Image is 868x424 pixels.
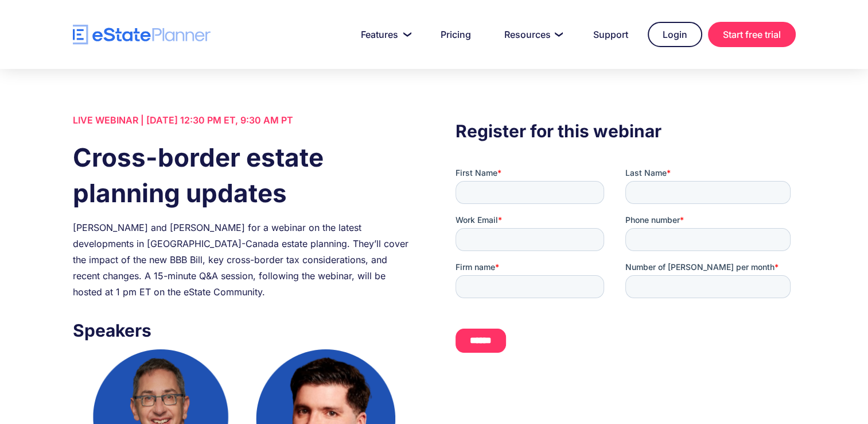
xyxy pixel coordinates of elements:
[648,22,702,47] a: Login
[491,23,574,46] a: Resources
[456,167,795,363] iframe: Form 0
[73,219,412,300] div: [PERSON_NAME] and [PERSON_NAME] for a webinar on the latest developments in [GEOGRAPHIC_DATA]-Can...
[73,112,412,128] div: LIVE WEBINAR | [DATE] 12:30 PM ET, 9:30 AM PT
[73,317,412,344] h3: Speakers
[456,118,795,144] h3: Register for this webinar
[73,25,211,45] a: home
[579,23,642,46] a: Support
[347,23,421,46] a: Features
[427,23,485,46] a: Pricing
[708,22,796,47] a: Start free trial
[73,140,412,211] h1: Cross-border estate planning updates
